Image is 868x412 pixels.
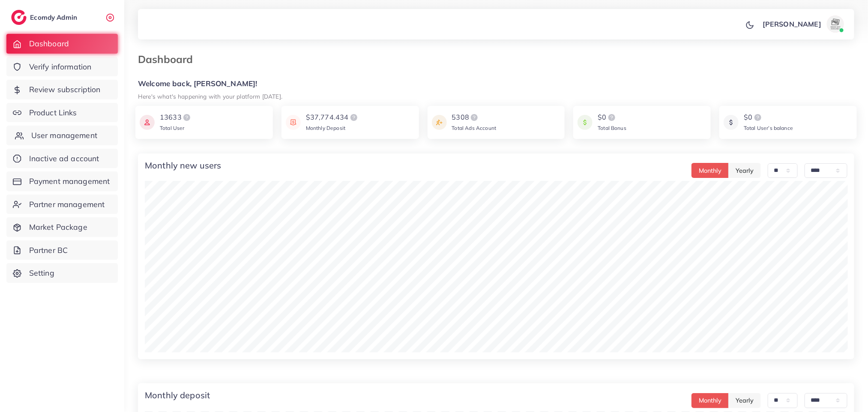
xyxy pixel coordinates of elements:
img: logo [11,10,27,25]
a: Product Links [6,103,118,123]
a: Verify information [6,57,118,77]
h3: Dashboard [138,53,200,66]
img: icon payment [286,112,301,132]
span: Setting [29,268,54,279]
a: Market Package [6,217,118,237]
img: logo [753,112,763,123]
img: logo [182,112,192,123]
span: Market Package [29,222,87,233]
span: Payment management [29,176,110,187]
span: Partner management [29,199,105,210]
span: Partner BC [29,245,68,256]
div: $0 [598,112,626,123]
span: Total User [160,125,185,131]
button: Monthly [691,393,729,408]
img: logo [607,112,617,123]
div: $0 [744,112,793,123]
span: Total User’s balance [744,125,793,131]
a: Setting [6,263,118,283]
a: Payment management [6,171,118,191]
a: User management [6,126,118,145]
span: Inactive ad account [29,153,99,164]
img: logo [349,112,359,123]
div: 13633 [160,112,192,123]
span: Review subscription [29,84,101,95]
img: icon payment [140,112,155,132]
a: Review subscription [6,80,118,99]
a: Inactive ad account [6,149,118,168]
button: Yearly [728,393,761,408]
a: Dashboard [6,34,118,54]
div: 5308 [452,112,497,123]
div: $37,774.434 [306,112,359,123]
a: [PERSON_NAME]avatar [758,15,847,33]
img: icon payment [432,112,447,132]
span: Verify information [29,61,92,72]
span: User management [31,130,97,141]
span: Total Bonus [598,125,626,131]
span: Product Links [29,107,77,118]
span: Monthly Deposit [306,125,345,131]
button: Monthly [691,163,729,178]
button: Yearly [728,163,761,178]
img: icon payment [578,112,593,132]
h4: Monthly new users [145,160,221,171]
img: logo [469,112,479,123]
a: Partner BC [6,241,118,260]
p: [PERSON_NAME] [763,19,821,29]
h5: Welcome back, [PERSON_NAME]! [138,79,854,88]
h2: Ecomdy Admin [30,13,79,21]
a: logoEcomdy Admin [11,10,79,25]
span: Dashboard [29,38,69,49]
small: Here's what's happening with your platform [DATE]. [138,93,282,100]
img: avatar [827,15,844,33]
span: Total Ads Account [452,125,497,131]
img: icon payment [724,112,739,132]
a: Partner management [6,195,118,214]
h4: Monthly deposit [145,390,210,400]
